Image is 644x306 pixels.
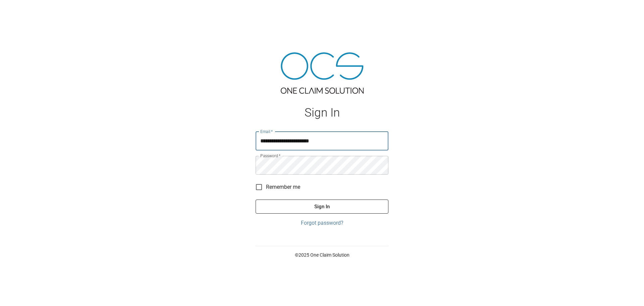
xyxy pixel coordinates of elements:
label: Email [260,129,273,134]
span: Remember me [266,183,300,191]
a: Forgot password? [256,219,388,227]
p: © 2025 One Claim Solution [256,252,388,258]
button: Sign In [256,200,388,214]
label: Password [260,153,280,159]
img: ocs-logo-white-transparent.png [8,4,35,17]
img: ocs-logo-tra.png [281,52,364,94]
h1: Sign In [256,106,388,120]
